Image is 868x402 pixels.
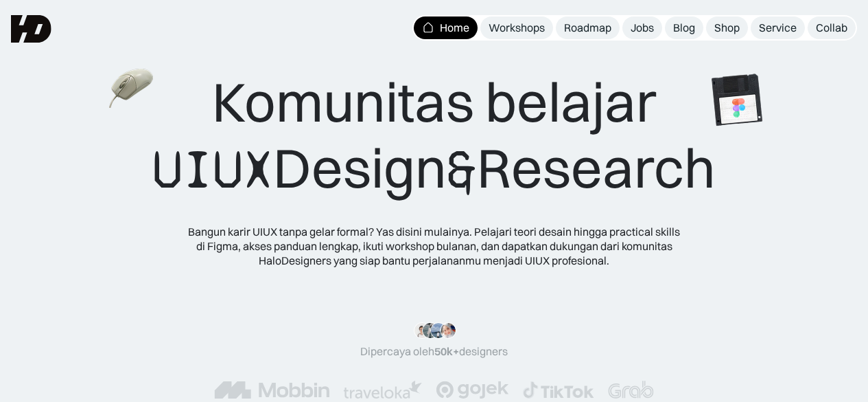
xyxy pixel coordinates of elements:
div: Komunitas belajar Design Research [152,69,716,203]
div: Bangun karir UIUX tanpa gelar formal? Yas disini mulainya. Pelajari teori desain hingga practical... [187,225,681,267]
a: Blog [665,16,703,39]
div: Collab [816,21,847,35]
a: Jobs [622,16,662,39]
div: Roadmap [564,21,611,35]
span: UIUX [152,137,273,203]
div: Service [759,21,797,35]
div: Home [440,21,469,35]
div: Jobs [631,21,654,35]
span: & [447,137,477,203]
a: Service [751,16,805,39]
a: Collab [808,16,856,39]
div: Shop [714,21,740,35]
div: Workshops [489,21,545,35]
a: Roadmap [556,16,620,39]
a: Shop [706,16,748,39]
div: Dipercaya oleh designers [360,344,508,359]
div: Blog [673,21,695,35]
a: Home [414,16,478,39]
a: Workshops [480,16,553,39]
span: 50k+ [434,344,459,358]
